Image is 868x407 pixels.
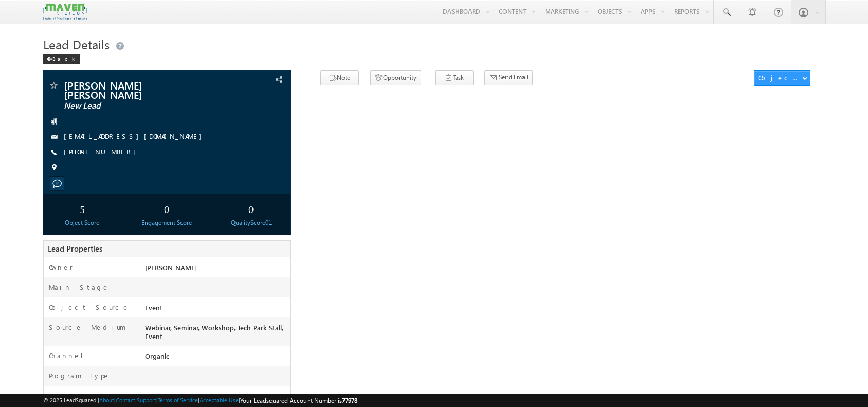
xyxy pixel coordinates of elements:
label: Owner [49,262,73,272]
button: Send Email [484,70,533,85]
button: Opportunity [370,70,421,85]
span: [PERSON_NAME] [145,263,197,272]
div: 5 [46,199,118,218]
span: New Lead [64,101,218,111]
a: Back [43,54,85,62]
span: [PHONE_NUMBER] [64,147,141,157]
div: Back [43,54,80,64]
div: 0 [215,199,287,218]
span: Your Leadsquared Account Number is [240,397,357,404]
span: © 2025 LeadSquared | | | | | [43,396,357,405]
a: About [99,397,114,403]
div: 0 [131,199,203,218]
label: Main Stage [49,282,110,292]
span: 77978 [342,397,357,404]
div: Object Score [46,218,118,227]
label: Channel [49,351,91,360]
label: Program Type [49,371,110,380]
div: Organic [142,351,290,365]
button: Object Actions [754,70,810,86]
span: Send Email [499,73,528,82]
img: Custom Logo [43,3,86,21]
span: Lead Details [43,36,110,52]
button: Task [435,70,474,85]
button: Note [320,70,359,85]
span: [PERSON_NAME] [PERSON_NAME] [64,80,218,99]
a: Terms of Service [158,397,198,403]
div: Engagement Score [131,218,203,227]
a: [EMAIL_ADDRESS][DOMAIN_NAME] [64,132,207,140]
a: Acceptable Use [200,397,239,403]
div: Webinar, Seminar, Workshop, Tech Park Stall, Event [142,323,290,346]
div: Object Actions [758,73,802,82]
label: Program SubType [49,391,130,400]
div: Event [142,303,290,317]
label: Object Source [49,303,130,312]
a: Contact Support [116,397,156,403]
span: Lead Properties [48,243,102,254]
div: QualityScore01 [215,218,287,227]
label: Source Medium [49,323,126,332]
